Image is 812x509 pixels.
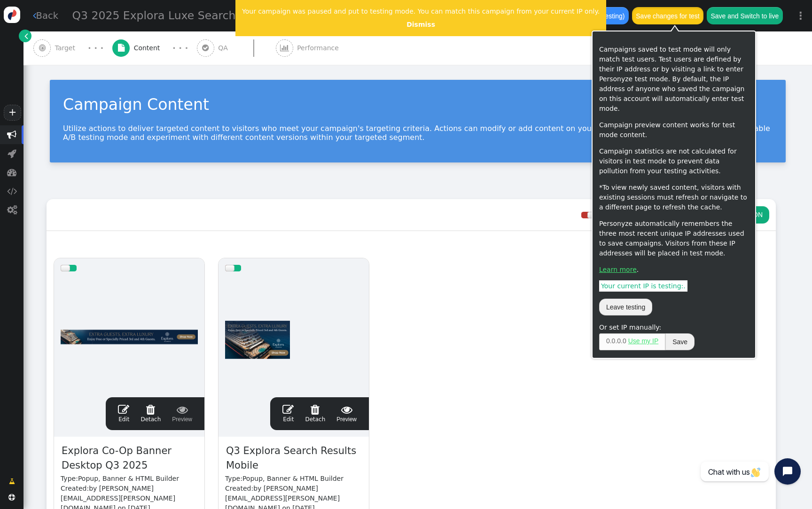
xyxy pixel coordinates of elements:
[218,43,232,53] span: QA
[33,11,36,20] span: 
[632,7,703,24] button: Save changes for test
[225,474,362,484] div: Type:
[628,337,659,345] a: Use my IP
[612,337,616,345] span: 0
[336,404,357,424] a: Preview
[63,124,773,142] p: Utilize actions to deliver targeted content to visitors who meet your campaign's targeting criter...
[617,337,621,345] span: 0
[406,21,435,28] a: Dismiss
[599,120,749,140] p: Campaign preview content works for test mode content.
[88,42,103,54] div: · · ·
[118,404,129,424] a: Edit
[55,43,79,53] span: Target
[297,43,343,53] span: Performance
[24,31,28,41] span: 
[623,337,626,345] span: 0
[599,333,665,350] span: . . .
[599,183,749,212] p: *To view newly saved content, visitors with existing sessions must refresh or navigate to a diffe...
[7,130,16,139] span: 
[282,404,294,415] span: 
[118,44,125,52] span: 
[599,299,652,316] button: Leave testing
[202,44,209,52] span: 
[63,93,773,116] div: Campaign Content
[599,45,749,114] p: Campaigns saved to test mode will only match test users. Test users are defined by their IP addre...
[305,404,325,424] a: Detach
[197,31,276,65] a:  QA
[78,475,179,482] span: Popup, Banner & HTML Builder
[225,443,362,474] span: Q3 Explora Search Results Mobile
[61,474,198,484] div: Type:
[72,9,281,22] span: Q3 2025 Explora Luxe Search IC & CC
[305,404,325,415] span: 
[19,30,31,42] a: 
[707,7,783,24] button: Save and Switch to live
[599,280,687,292] span: Your current IP is testing: .
[606,337,610,345] span: 0
[112,31,197,65] a:  Content · · ·
[280,44,289,52] span: 
[665,333,695,350] button: Save
[2,473,22,490] a: 
[282,404,294,424] a: Edit
[599,219,749,258] p: Personyze automatically remembers the three most recent unique IP addresses used to save campaign...
[172,404,192,424] span: Preview
[172,42,188,54] div: · · ·
[141,404,161,424] a: Detach
[172,404,192,424] a: Preview
[7,186,17,196] span: 
[8,494,15,501] span: 
[276,31,360,65] a:  Performance
[789,2,812,30] a: ⋮
[39,44,46,52] span: 
[33,9,59,23] a: Back
[336,404,357,424] span: Preview
[8,149,16,158] span: 
[305,404,325,423] span: Detach
[33,31,112,65] a:  Target · · ·
[336,404,357,415] span: 
[4,105,21,121] a: +
[4,7,20,23] img: logo-icon.svg
[599,323,749,332] div: Or set IP manually:
[599,265,749,275] p: .
[141,404,161,423] span: Detach
[242,475,344,482] span: Popup, Banner & HTML Builder
[134,43,164,53] span: Content
[141,404,161,415] span: 
[581,210,704,220] div: Rotation and A/B testing mode
[599,147,749,176] p: Campaign statistics are not calculated for visitors in test mode to prevent data pollution from y...
[118,404,129,415] span: 
[7,168,16,177] span: 
[172,404,192,415] span: 
[9,477,15,486] span: 
[7,205,17,215] span: 
[61,443,198,474] span: Explora Co-Op Banner Desktop Q3 2025
[599,266,637,273] a: Learn more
